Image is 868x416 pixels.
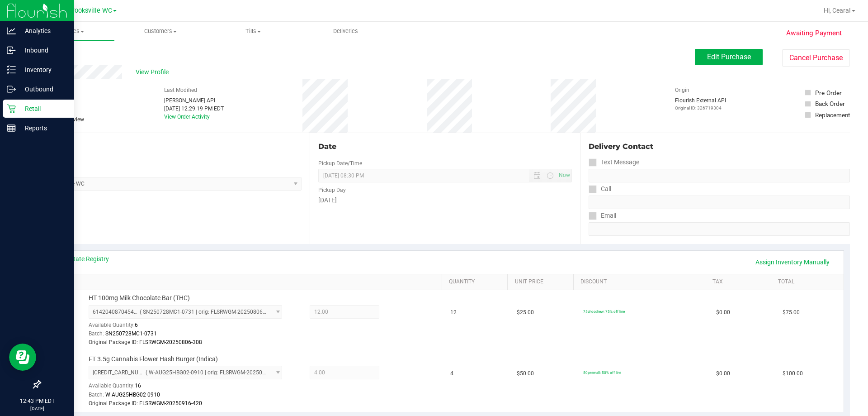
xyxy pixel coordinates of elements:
div: Pre-Order [815,88,842,97]
inline-svg: Outbound [7,85,16,94]
label: Call [589,182,611,196]
p: Retail [16,103,70,114]
a: Deliveries [299,22,392,41]
div: [DATE] [318,196,571,205]
span: $75.00 [783,308,800,317]
p: Inventory [16,64,70,75]
span: Deliveries [321,27,370,35]
span: $50.00 [517,369,534,378]
span: Edit Purchase [707,53,751,61]
button: Cancel Purchase [782,49,850,67]
p: 12:43 PM EDT [4,397,70,405]
div: Available Quantity: [89,319,292,336]
p: Outbound [16,84,70,95]
a: Quantity [449,278,504,286]
div: [DATE] 12:29:19 PM EDT [164,105,224,113]
div: Delivery Contact [589,141,850,152]
span: Batch: [89,330,104,337]
a: View State Registry [55,254,109,263]
span: Brooksville WC [68,7,112,14]
a: Unit Price [515,278,570,286]
span: Tills [208,27,299,35]
div: Flourish External API [675,96,726,111]
span: Customers [115,27,207,35]
span: Original Package ID: [89,339,138,345]
label: Email [589,209,616,222]
span: $100.00 [783,369,803,378]
p: Reports [16,123,70,134]
p: Inbound [16,45,70,56]
a: Tax [712,278,768,286]
button: Edit Purchase [695,49,763,65]
span: HT 100mg Milk Chocolate Bar (THC) [89,294,190,302]
span: Hi, Ceara! [824,7,851,14]
p: Original ID: 326719304 [675,105,726,111]
inline-svg: Reports [7,124,16,133]
inline-svg: Retail [7,104,16,113]
a: SKU [53,278,438,286]
div: Replacement [815,110,850,120]
span: $25.00 [517,308,534,317]
div: Date [318,141,571,152]
span: $0.00 [716,369,730,378]
inline-svg: Inventory [7,65,16,74]
label: Pickup Date/Time [318,159,362,167]
span: 4 [450,369,453,378]
div: Available Quantity: [89,379,292,397]
span: FT 3.5g Cannabis Flower Hash Burger (Indica) [89,355,218,363]
a: Assign Inventory Manually [750,254,835,270]
div: [PERSON_NAME] API [164,96,224,105]
span: FLSRWGM-20250806-308 [139,339,202,345]
div: Back Order [815,99,845,108]
a: Customers [114,22,207,41]
a: Total [778,278,833,286]
span: Original Package ID: [89,400,138,406]
input: Format: (999) 999-9999 [589,169,850,182]
span: FLSRWGM-20250916-420 [139,400,202,406]
span: Awaiting Payment [786,28,842,38]
span: View Profile [136,67,172,77]
span: 50premall: 50% off line [583,370,621,375]
p: Analytics [16,25,70,36]
span: Batch: [89,392,104,398]
div: Location [40,141,302,152]
span: 75chocchew: 75% off line [583,309,625,314]
label: Pickup Day [318,186,346,194]
span: 12 [450,308,457,317]
span: W-AUG25HBG02-0910 [105,392,160,398]
span: 16 [135,383,141,389]
a: Tills [207,22,300,41]
span: $0.00 [716,308,730,317]
span: SN250728MC1-0731 [105,330,157,337]
a: Discount [580,278,702,286]
inline-svg: Analytics [7,26,16,35]
p: [DATE] [4,405,70,412]
label: Last Modified [164,86,197,94]
input: Format: (999) 999-9999 [589,196,850,209]
iframe: Resource center [9,344,36,371]
span: 6 [135,322,138,328]
label: Origin [675,86,689,94]
label: Text Message [589,156,639,169]
inline-svg: Inbound [7,46,16,55]
a: View Order Activity [164,114,210,120]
